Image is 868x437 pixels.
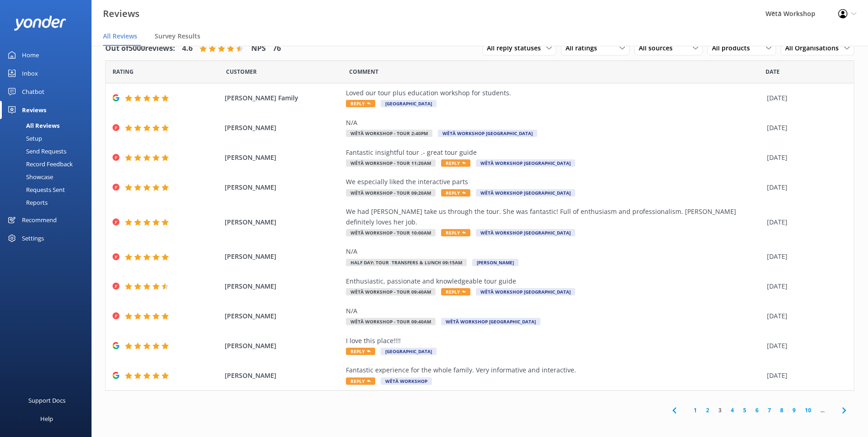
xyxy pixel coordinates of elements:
h4: NPS [251,43,266,55]
h3: Reviews [103,6,140,21]
a: Showcase [5,170,92,183]
span: [PERSON_NAME] [225,251,341,262]
span: Wētā Workshop - Tour 09:40am [346,318,436,325]
a: All Reviews [5,119,92,132]
span: Wētā Workshop - Tour 11:20am [346,159,436,167]
a: 2 [701,406,714,415]
div: [DATE] [767,311,842,321]
div: [DATE] [767,217,842,227]
div: Enthusiastic, passionate and knowledgeable tour guide [346,276,762,286]
div: Reports [5,196,48,209]
div: Fantastic experience for the whole family. Very informative and interactive. [346,365,762,375]
span: Wētā Workshop [GEOGRAPHIC_DATA] [476,159,575,167]
div: Setup [5,132,42,145]
span: [PERSON_NAME] [472,259,518,266]
a: Reports [5,196,92,209]
span: All sources [639,43,678,53]
div: All Reviews [5,119,59,132]
span: Wētā Workshop - Tour 09:40am [346,288,436,295]
a: 6 [751,406,763,415]
span: Wētā Workshop - Tour 09:20am [346,189,436,197]
h4: 4.6 [182,43,193,55]
a: 1 [689,406,701,415]
span: Reply [346,348,375,355]
span: ... [816,406,829,415]
span: Reply [441,189,470,197]
span: [PERSON_NAME] [225,123,341,133]
a: Requests Sent [5,183,92,196]
div: N/A [346,306,762,316]
div: [DATE] [767,182,842,192]
div: I love this place!!!! [346,336,762,346]
div: Support Docs [28,391,65,410]
a: Setup [5,132,92,145]
span: [PERSON_NAME] [225,182,341,192]
span: Date [766,67,780,76]
span: [PERSON_NAME] [225,311,341,321]
img: yonder-white-logo.png [14,16,66,31]
span: [PERSON_NAME] Family [225,93,341,103]
div: Recommend [22,211,57,229]
span: Wētā Workshop [GEOGRAPHIC_DATA] [476,229,575,236]
span: Question [349,67,378,76]
span: Survey Results [155,32,200,41]
div: Loved our tour plus education workshop for students. [346,88,762,98]
span: Reply [441,288,470,295]
div: [DATE] [767,371,842,381]
span: Date [113,67,134,76]
div: [DATE] [767,123,842,133]
span: Wētā Workshop [GEOGRAPHIC_DATA] [476,288,575,295]
a: 7 [763,406,776,415]
div: Chatbot [22,82,44,101]
span: All ratings [566,43,603,53]
div: Requests Sent [5,183,65,196]
div: [DATE] [767,251,842,262]
span: [PERSON_NAME] [225,217,341,227]
div: Home [22,46,39,64]
span: Date [226,67,257,76]
div: [DATE] [767,341,842,351]
span: [GEOGRAPHIC_DATA] [381,100,437,107]
div: Help [40,410,53,428]
span: [PERSON_NAME] [225,153,341,163]
div: Send Requests [5,145,66,158]
a: 10 [800,406,816,415]
a: 4 [726,406,739,415]
span: Reply [441,229,470,236]
div: Settings [22,229,44,247]
span: Wētā Workshop - Tour 10:00am [346,229,436,236]
span: Reply [346,100,375,107]
div: Inbox [22,64,38,82]
h4: Out of 5000 reviews: [105,43,175,55]
span: Half day: Tour Transfers & Lunch 09:15am [346,259,467,266]
div: We had [PERSON_NAME] take us through the tour. She was fantastic! Full of enthusiasm and professi... [346,207,762,227]
span: Reply [346,377,375,385]
span: [GEOGRAPHIC_DATA] [381,348,437,355]
span: All Reviews [103,32,137,41]
span: Wētā Workshop [GEOGRAPHIC_DATA] [441,318,540,325]
div: Showcase [5,170,53,183]
a: 8 [776,406,788,415]
span: All products [712,43,755,53]
span: [PERSON_NAME] [225,341,341,351]
div: N/A [346,118,762,128]
span: Wētā Workshop [GEOGRAPHIC_DATA] [476,189,575,197]
a: 3 [714,406,726,415]
span: Reply [441,159,470,167]
h4: 76 [273,43,281,55]
div: [DATE] [767,153,842,163]
div: Reviews [22,101,46,119]
div: [DATE] [767,281,842,291]
div: We especially liked the interactive parts [346,177,762,187]
span: [PERSON_NAME] [225,371,341,381]
div: N/A [346,246,762,257]
a: Send Requests [5,145,92,158]
div: Fantastic insightful tour .- great tour guide [346,147,762,158]
span: Wētā Workshop [381,377,432,385]
span: All Organisations [785,43,844,53]
a: Record Feedback [5,158,92,170]
span: [PERSON_NAME] [225,281,341,291]
span: Wētā Workshop [GEOGRAPHIC_DATA] [438,130,537,137]
div: [DATE] [767,93,842,103]
span: All reply statuses [487,43,546,53]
